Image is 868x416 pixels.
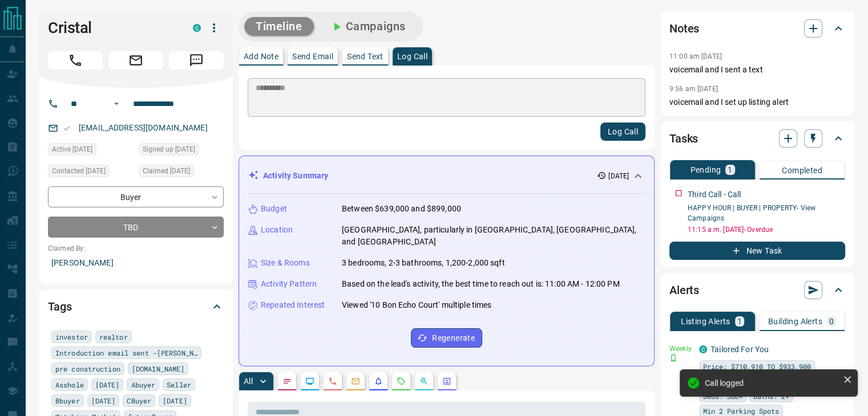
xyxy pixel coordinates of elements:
p: Viewed '10 Bon Echo Court' multiple times [342,299,491,311]
span: Contacted [DATE] [52,165,106,177]
p: All [244,377,253,385]
div: Thu Aug 07 2025 [48,165,133,181]
p: 3 bedrooms, 2-3 bathrooms, 1,200-2,000 sqft [342,257,505,269]
svg: Listing Alerts [374,377,383,386]
span: [DATE] [91,395,116,406]
p: [DATE] [608,171,629,181]
span: investor [55,331,88,342]
span: Call [48,51,103,70]
svg: Push Notification Only [669,354,677,362]
p: Send Email [292,52,333,60]
svg: Lead Browsing Activity [305,377,314,386]
p: 11:15 a.m. [DATE] - Overdue [688,225,845,235]
h2: Tags [48,297,71,316]
p: Repeated Interest [261,299,325,311]
div: Wed Aug 06 2025 [48,143,133,159]
p: 11:00 am [DATE] [669,52,722,60]
h2: Tasks [669,129,698,148]
span: Signed up [DATE] [143,144,195,155]
button: Campaigns [318,17,417,36]
button: Log Call [600,123,645,141]
span: realtor [99,331,128,342]
div: Activity Summary[DATE] [248,165,645,186]
svg: Email Valid [63,124,71,132]
h2: Alerts [669,281,699,299]
div: condos.ca [193,24,201,32]
span: [DATE] [163,395,187,406]
button: Timeline [244,17,314,36]
p: Log Call [397,52,427,60]
p: Budget [261,203,287,215]
p: [PERSON_NAME] [48,254,224,272]
div: Tags [48,293,224,320]
div: Alerts [669,276,845,304]
span: Bbuyer [55,395,80,406]
h1: Cristal [48,19,176,37]
div: Wed Aug 06 2025 [139,165,224,181]
span: [DATE] [95,379,120,390]
p: Between $639,000 and $899,000 [342,203,461,215]
p: Location [261,224,293,236]
p: Send Text [347,52,383,60]
span: Abuyer [131,379,155,390]
p: [GEOGRAPHIC_DATA], particularly in [GEOGRAPHIC_DATA], [GEOGRAPHIC_DATA], and [GEOGRAPHIC_DATA] [342,224,645,248]
p: voicemail and I set up listing alert [669,96,845,108]
span: Introduction email sent -[PERSON_NAME] [55,347,197,358]
p: Activity Summary [263,170,328,182]
p: Third Call - Call [688,189,741,201]
span: Active [DATE] [52,144,92,155]
p: Pending [690,166,721,174]
p: 0 [829,317,834,325]
a: [EMAIL_ADDRESS][DOMAIN_NAME] [79,123,208,132]
div: Notes [669,15,845,42]
a: Tailored For You [710,345,769,354]
span: [DOMAIN_NAME] [132,363,184,374]
p: Activity Pattern [261,278,317,290]
span: Asshole [55,379,84,390]
a: HAPPY HOUR | BUYER | PROPERTY- View Campaigns [688,204,815,222]
button: Regenerate [411,328,482,348]
div: Wed Aug 06 2025 [139,143,224,159]
div: condos.ca [699,345,707,353]
button: Open [110,97,123,111]
span: Email [108,51,163,70]
p: 1 [737,317,742,325]
svg: Calls [328,377,337,386]
div: Buyer [48,186,224,207]
h2: Notes [669,19,699,38]
p: Weekly [669,344,692,354]
div: Tasks [669,125,845,152]
span: Message [169,51,224,70]
p: Claimed By: [48,243,224,254]
p: 9:56 am [DATE] [669,85,718,93]
p: 1 [728,166,732,174]
div: TBD [48,217,224,238]
p: Listing Alerts [681,317,730,325]
p: Size & Rooms [261,257,310,269]
svg: Emails [351,377,360,386]
svg: Agent Actions [442,377,451,386]
span: Seller [167,379,191,390]
span: Claimed [DATE] [143,165,190,177]
p: voicemail and I sent a text [669,64,845,76]
div: Call logged [705,378,838,388]
p: Building Alerts [768,317,822,325]
svg: Requests [397,377,406,386]
p: Completed [782,166,822,174]
p: Based on the lead's activity, the best time to reach out is: 11:00 AM - 12:00 PM [342,278,620,290]
span: CBuyer [127,395,151,406]
button: New Task [669,242,845,260]
span: pre construction [55,363,120,374]
p: Add Note [244,52,278,60]
svg: Notes [282,377,292,386]
svg: Opportunities [419,377,429,386]
span: Price: $710,910 TO $933,900 [703,361,811,372]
